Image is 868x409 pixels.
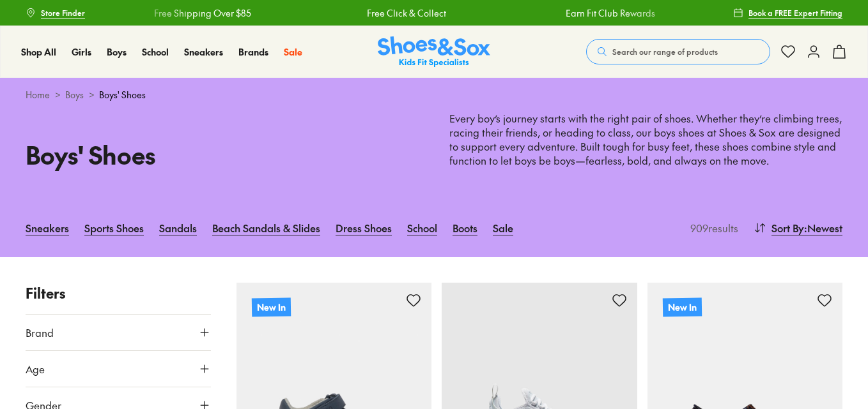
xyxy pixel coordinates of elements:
span: Store Finder [41,7,85,19]
p: 909 results [685,220,738,235]
a: Shoes & Sox [378,36,490,68]
img: SNS_Logo_Responsive.svg [378,36,490,68]
span: Sneakers [184,45,223,58]
span: Search our range of products [612,46,718,57]
a: Shop All [21,45,56,59]
p: New In [251,297,290,316]
button: Search our range of products [586,39,770,64]
a: Boys [65,88,84,101]
a: Store Finder [26,1,85,24]
button: Age [26,351,211,387]
span: Sort By [771,220,804,235]
button: Sort By:Newest [754,214,842,242]
a: Sale [493,214,513,242]
a: Sale [284,45,302,59]
span: Girls [72,45,91,58]
a: Sandals [159,214,197,242]
p: Filters [26,283,211,304]
p: New In [662,297,701,316]
a: Free Click & Collect [366,6,446,20]
a: Sneakers [184,45,223,59]
a: Boys [107,45,127,59]
a: Home [26,88,50,101]
a: Sports Shoes [84,214,144,242]
span: Brand [26,325,54,340]
a: Brands [238,45,268,59]
h1: Boys' Shoes [26,137,419,173]
button: Brand [26,315,211,350]
span: Boys' Shoes [99,88,146,101]
div: > > [26,88,842,101]
span: Book a FREE Expert Fitting [748,7,842,19]
span: Sale [284,45,302,58]
a: School [142,45,169,59]
a: School [407,214,437,242]
a: Beach Sandals & Slides [212,214,320,242]
span: School [142,45,169,58]
span: Brands [238,45,268,58]
span: Shop All [21,45,56,58]
a: Boots [453,214,477,242]
span: : Newest [804,220,842,235]
a: Book a FREE Expert Fitting [733,1,842,24]
a: Dress Shoes [336,214,392,242]
a: Girls [72,45,91,59]
a: Sneakers [26,214,69,242]
a: Earn Fit Club Rewards [565,6,655,20]
span: Boys [107,45,127,58]
span: Age [26,361,45,376]
a: Free Shipping Over $85 [153,6,250,20]
p: Every boy’s journey starts with the right pair of shoes. Whether they’re climbing trees, racing t... [449,112,842,168]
